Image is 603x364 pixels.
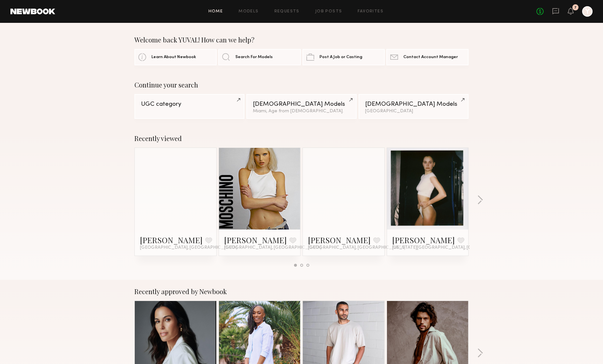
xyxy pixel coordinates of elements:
a: Favorites [358,9,383,14]
div: Continue your search [134,81,469,89]
a: Models [239,9,258,14]
div: [DEMOGRAPHIC_DATA] Models [253,101,350,107]
a: Learn About Newbook [134,49,217,65]
a: Home [209,9,223,14]
a: Y [582,6,593,17]
span: [GEOGRAPHIC_DATA], [GEOGRAPHIC_DATA] [308,245,405,250]
span: Post A Job or Casting [319,55,362,59]
a: [PERSON_NAME] [392,235,455,245]
a: Contact Account Manager [386,49,469,65]
a: [DEMOGRAPHIC_DATA] ModelsMiami, Age from [DEMOGRAPHIC_DATA]. [246,94,356,119]
div: [DEMOGRAPHIC_DATA] Models [365,101,462,107]
div: Recently approved by Newbook [134,288,469,295]
span: [GEOGRAPHIC_DATA], [GEOGRAPHIC_DATA] [140,245,237,250]
div: Miami, Age from [DEMOGRAPHIC_DATA]. [253,109,350,114]
a: Requests [274,9,300,14]
div: Recently viewed [134,135,469,142]
a: Job Posts [315,9,342,14]
span: Contact Account Manager [403,55,458,59]
a: [PERSON_NAME] [140,235,203,245]
a: [PERSON_NAME] [224,235,287,245]
a: Post A Job or Casting [302,49,385,65]
span: Search For Models [235,55,273,59]
span: [GEOGRAPHIC_DATA], [GEOGRAPHIC_DATA] [224,245,321,250]
span: [US_STATE][GEOGRAPHIC_DATA], [GEOGRAPHIC_DATA] [392,245,514,250]
a: [DEMOGRAPHIC_DATA] Models[GEOGRAPHIC_DATA] [359,94,469,119]
a: UGC category [134,94,244,119]
span: Learn About Newbook [151,55,196,59]
a: [PERSON_NAME] [308,235,371,245]
div: 7 [574,6,577,9]
a: Search For Models [218,49,301,65]
div: UGC category [141,101,238,107]
div: [GEOGRAPHIC_DATA] [365,109,462,114]
div: Welcome back YUVAL! How can we help? [134,36,469,44]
